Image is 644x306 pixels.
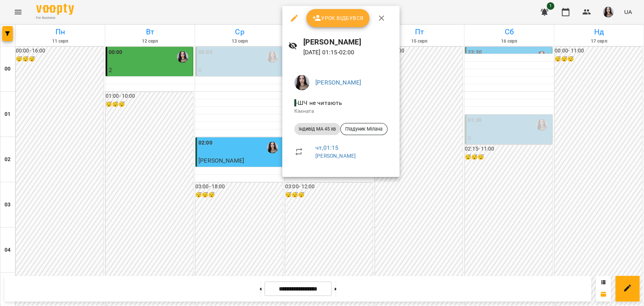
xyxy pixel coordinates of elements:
h6: [PERSON_NAME] [303,36,393,48]
a: [PERSON_NAME] [315,153,356,159]
p: Кімната [294,108,387,115]
span: - ШЧ не читають [294,99,344,106]
button: Урок відбувся [306,9,370,27]
p: [DATE] 01:15 - 02:00 [303,48,393,57]
span: Урок відбувся [312,14,364,23]
a: чт , 01:15 [315,144,338,151]
div: Гладуник Мілана [340,123,387,135]
span: індивід МА 45 хв [294,126,340,132]
a: [PERSON_NAME] [315,79,361,86]
span: Гладуник Мілана [341,126,387,132]
img: 23d2127efeede578f11da5c146792859.jpg [294,75,309,90]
